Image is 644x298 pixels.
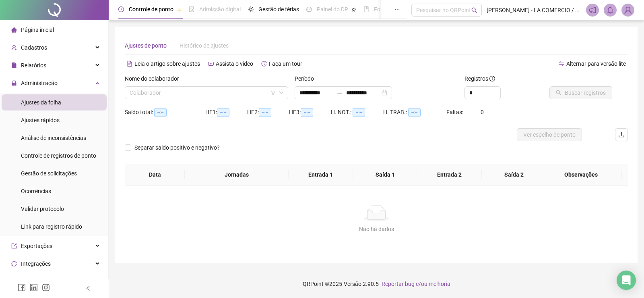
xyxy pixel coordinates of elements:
[306,6,312,12] span: dashboard
[125,42,167,49] span: Ajustes de ponto
[21,278,54,285] span: Acesso à API
[481,109,484,115] span: 0
[559,61,564,67] span: swap
[21,44,47,51] span: Cadastros
[317,6,348,13] span: Painel do DP
[547,170,615,179] span: Observações
[11,80,17,86] span: lock
[489,76,495,81] span: info-circle
[353,108,365,117] span: --:--
[154,108,167,117] span: --:--
[589,6,596,14] span: notification
[540,164,622,186] th: Observações
[549,86,612,99] button: Buscar registros
[258,6,299,13] span: Gestão de férias
[208,61,214,67] span: youtube
[301,108,313,117] span: --:--
[134,225,618,233] div: Não há dados
[21,27,54,33] span: Página inicial
[199,6,241,13] span: Admissão digital
[205,108,247,117] div: HE 1:
[21,260,51,267] span: Integrações
[217,108,229,117] span: --:--
[336,90,343,96] span: to
[446,109,464,115] span: Faltas:
[517,128,582,141] button: Ver espelho de ponto
[482,164,546,186] th: Saída 2
[607,6,614,14] span: bell
[30,283,38,292] span: linkedin
[344,281,361,287] span: Versão
[617,271,636,290] div: Open Intercom Messenger
[42,283,50,292] span: instagram
[21,223,82,230] span: Link para registro rápido
[21,135,86,141] span: Análise de inconsistências
[85,285,91,291] span: left
[331,108,383,117] div: H. NOT.:
[394,6,400,12] span: ellipsis
[259,108,271,117] span: --:--
[566,60,626,67] span: Alternar para versão lite
[271,90,276,95] span: filter
[216,60,253,67] span: Assista o vídeo
[618,131,625,138] span: upload
[363,6,369,12] span: book
[127,61,132,67] span: file-text
[289,108,331,117] div: HE 3:
[11,63,17,68] span: file
[21,206,64,212] span: Validar protocolo
[11,45,17,50] span: user-add
[21,188,51,194] span: Ocorrências
[248,6,254,12] span: sun
[295,74,319,83] label: Período
[383,108,446,117] div: H. TRAB.:
[21,170,77,177] span: Gestão de solicitações
[464,74,495,83] span: Registros
[487,6,581,15] span: [PERSON_NAME] - LA COMERCIO / LC COMERCIO E TRANSPORTES
[125,74,184,83] label: Nome do colaborador
[131,143,223,152] span: Separar saldo positivo e negativo?
[247,108,289,117] div: HE 2:
[261,61,267,67] span: history
[21,117,60,123] span: Ajustes rápidos
[118,6,124,12] span: clock-circle
[125,164,185,186] th: Data
[11,27,17,33] span: home
[382,281,450,287] span: Reportar bug e/ou melhoria
[21,152,96,159] span: Controle de registros de ponto
[180,42,229,49] span: Histórico de ajustes
[289,164,353,186] th: Entrada 1
[471,7,477,13] span: search
[189,6,194,12] span: file-done
[134,60,200,67] span: Leia o artigo sobre ajustes
[374,6,425,13] span: Folha de pagamento
[353,164,417,186] th: Saída 1
[622,4,634,16] img: 38830
[21,99,61,106] span: Ajustes da folha
[21,243,52,249] span: Exportações
[11,243,17,249] span: export
[177,7,182,12] span: pushpin
[269,60,302,67] span: Faça um tour
[408,108,421,117] span: --:--
[336,90,343,96] span: swap-right
[185,164,289,186] th: Jornadas
[18,283,26,292] span: facebook
[125,108,205,117] div: Saldo total:
[11,261,17,267] span: sync
[129,6,173,13] span: Controle de ponto
[21,62,46,69] span: Relatórios
[21,80,58,86] span: Administração
[351,7,356,12] span: pushpin
[279,90,284,95] span: down
[417,164,482,186] th: Entrada 2
[109,270,644,298] footer: QRPoint © 2025 - 2.90.5 -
